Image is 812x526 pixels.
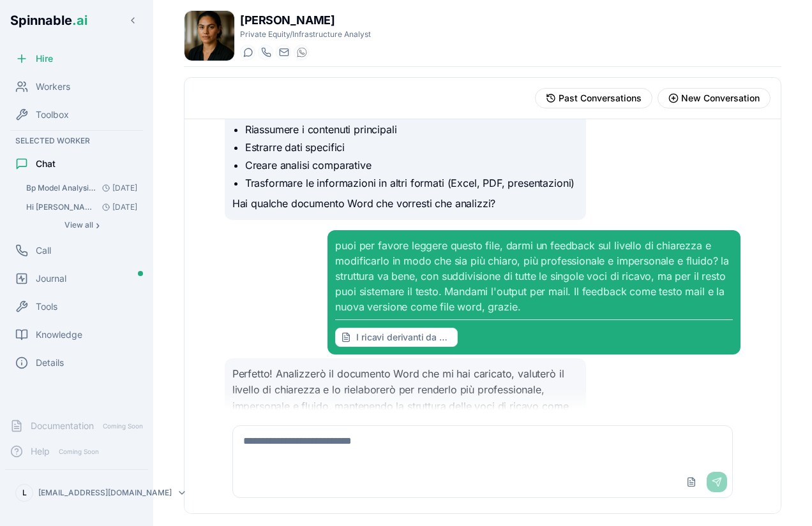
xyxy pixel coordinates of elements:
[55,446,103,458] span: Coming Soon
[232,196,578,212] p: Hai qualche documento Word che vorresti che analizzi?
[36,108,69,121] span: Toolbox
[38,488,172,498] p: [EMAIL_ADDRESS][DOMAIN_NAME]
[20,198,143,216] button: Open conversation: Hi Emma, can you please analyze this document and tell me what is it about? Is...
[276,45,291,60] button: Send email to emma.ferrari@getspinnable.ai
[335,238,733,347] div: puoi per favore leggere questo file, darmi un feedback sul livello di chiarezza e modificarlo in ...
[20,217,143,233] button: Show all conversations
[5,133,148,149] div: Selected Worker
[10,480,143,506] button: L[EMAIL_ADDRESS][DOMAIN_NAME]
[258,45,273,60] button: Start a call with Emma Ferrari
[36,328,82,341] span: Knowledge
[20,179,143,197] button: Open conversation: Bp Model Analysis - 101 Hi Emma, can you please analyze this document and send...
[245,140,578,155] li: Estrarre dati specifici
[64,220,93,230] span: View all
[26,183,97,193] span: Bp Model Analysis - 101 Hi Emma, can you please analyze this document and send me back a report ....
[245,157,578,173] li: Creare analisi comparative
[681,92,760,105] span: New Conversation
[36,80,70,93] span: Workers
[240,29,371,40] p: Private Equity/Infrastructure Analyst
[535,88,652,108] button: View past conversations
[26,202,97,212] span: Hi Emma, can you please analyze this document and tell me what is it about? Is a potential invest...
[36,52,53,65] span: Hire
[232,366,578,431] p: Perfetto! Analizzerò il documento Word che mi hai caricato, valuterò il livello di chiarezza e lo...
[356,331,452,344] span: Download not available yet
[297,47,307,57] img: WhatsApp
[36,356,64,369] span: Details
[36,272,66,285] span: Journal
[36,300,57,313] span: Tools
[99,420,147,432] span: Coming Soon
[96,220,100,230] span: ›
[31,420,94,432] span: Documentation
[245,175,578,191] li: Trasformare le informazioni in altri formati (Excel, PDF, presentazioni)
[97,183,137,193] span: [DATE]
[31,445,50,458] span: Help
[97,202,137,212] span: [DATE]
[240,45,255,60] button: Start a chat with Emma Ferrari
[245,122,578,137] li: Riassumere i contenuti principali
[240,11,371,29] h1: [PERSON_NAME]
[72,13,87,28] span: .ai
[559,92,642,105] span: Past Conversations
[658,88,771,108] button: Start new conversation
[22,488,27,498] span: L
[10,13,87,28] span: Spinnable
[36,244,51,257] span: Call
[294,45,309,60] button: WhatsApp
[36,157,56,170] span: Chat
[184,11,234,61] img: Emma Ferrari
